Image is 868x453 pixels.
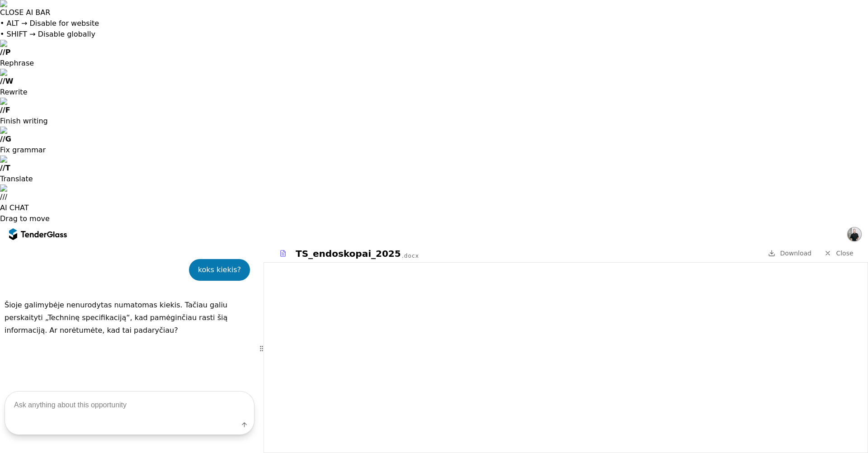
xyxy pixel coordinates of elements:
[765,248,814,259] a: Download
[198,264,241,276] div: koks kiekis?
[402,252,419,260] div: .docx
[836,250,853,257] span: Close
[780,250,811,257] span: Download
[819,248,859,259] a: Close
[296,247,401,260] div: TS_endoskopai_2025
[5,299,255,337] p: Šioje galimybėje nenurodytas numatomas kiekis. Tačiau galiu perskaityti „Techninę specifikaciją“,...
